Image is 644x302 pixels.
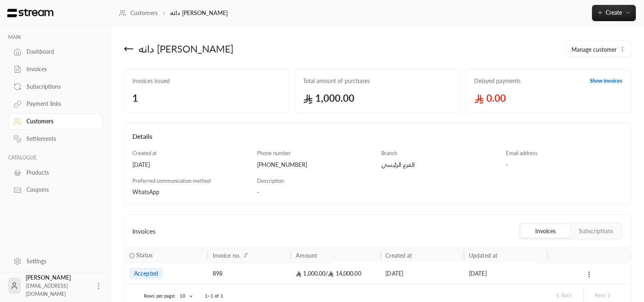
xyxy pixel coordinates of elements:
[213,263,286,284] div: 898
[132,92,281,105] span: 1
[521,225,570,238] button: Invoices
[132,188,159,195] span: WhatsApp
[205,293,223,299] p: 1–1 of 1
[8,96,103,112] a: Payment links
[506,161,622,169] div: -
[119,9,158,17] a: Customers
[8,253,103,269] a: Settings
[26,274,90,298] div: [PERSON_NAME]
[590,77,622,85] a: Show invoices
[144,293,176,299] p: Rows per page:
[385,252,412,259] div: Created at
[466,68,631,113] a: Delayed paymentsShow invoices 0.00
[134,269,158,278] span: accepted
[257,177,284,184] span: Description
[474,77,521,85] span: Delayed payments
[26,257,92,265] div: Settings
[26,186,92,194] div: Coupons
[257,161,374,169] div: [PHONE_NUMBER]
[26,135,92,143] div: Settlements
[138,42,233,55] div: دانه [PERSON_NAME]
[132,150,157,156] span: Created at
[26,100,92,108] div: Payment links
[26,83,92,91] div: Subscriptions
[567,41,631,57] button: Manage customer
[176,291,195,301] div: 10
[132,177,211,184] span: Preferred communication method
[571,45,617,54] span: Manage customer
[213,252,240,259] div: Invoice no.
[385,263,459,284] div: [DATE]
[296,252,317,259] div: Amount
[8,131,103,147] a: Settlements
[8,164,103,180] a: Products
[132,132,152,140] span: Details
[26,117,92,125] div: Customers
[296,263,376,284] div: 14,000.00
[303,77,451,85] span: Total amount of purchases
[8,155,103,161] p: CATALOGUE
[506,150,538,156] span: Email address
[469,252,497,259] div: Updated at
[8,114,103,129] a: Customers
[26,169,92,177] div: Products
[136,251,152,259] span: Status
[132,77,281,85] span: Invoices issued
[8,182,103,198] a: Coupons
[8,44,103,60] a: Dashboard
[606,9,622,16] span: Create
[303,92,451,105] span: 1,000.00
[296,270,328,277] span: 1,000.00 /
[8,34,103,41] p: MAIN
[257,150,291,156] span: Phone number
[257,188,498,196] div: -
[381,150,397,156] span: Branch
[132,226,156,236] span: Invoices
[26,283,68,297] span: [EMAIL_ADDRESS][DOMAIN_NAME]
[26,48,92,56] div: Dashboard
[7,9,54,18] img: Logo
[8,79,103,94] a: Subscriptions
[119,9,228,17] nav: breadcrumb
[592,5,636,21] button: Create
[8,61,103,77] a: Invoices
[241,250,251,260] button: Sort
[474,92,622,105] span: 0.00
[132,161,249,169] div: [DATE]
[170,9,228,17] p: دانه [PERSON_NAME]
[381,161,498,169] div: الفرع الرئيسي
[571,225,620,238] button: Subscriptions
[469,263,543,284] div: [DATE]
[26,65,92,73] div: Invoices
